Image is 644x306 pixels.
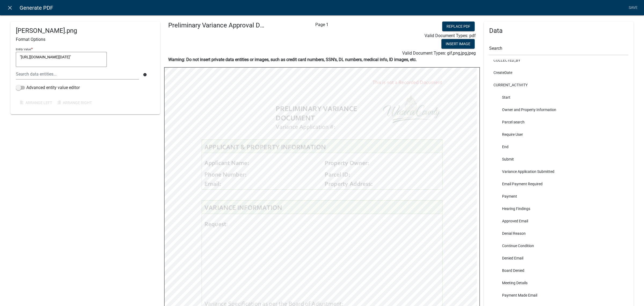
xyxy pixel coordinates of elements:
[489,66,628,79] li: CreateDate
[315,22,328,27] span: Page 1
[143,73,147,77] i: info
[16,69,139,80] input: Search data entities...
[489,54,628,66] li: COLLECTED_BY
[489,202,628,215] li: Hearing Findings
[489,79,628,91] li: CURRENT_ACTIVITY
[442,22,475,31] button: Replace PDF
[441,39,475,49] button: Insert Image
[489,91,628,104] li: Start
[16,98,53,108] button: Arrange Left
[489,141,628,153] li: End
[489,153,628,165] li: Submit
[489,190,628,202] li: Payment
[16,84,80,91] label: Advanced entity value editor
[20,2,53,13] span: Generate PDF
[626,3,640,13] a: Save
[489,289,628,301] li: Payment Made Email
[425,33,476,38] span: Valid Document Types: pdf
[489,116,628,128] li: Parcel search
[168,56,476,63] p: Warning: Do not insert private data entities or images, such as credit card numbers, SSN’s, DL nu...
[16,48,31,51] p: Entity Value
[16,27,155,35] h4: [PERSON_NAME].png
[489,264,628,277] li: Board Denied
[489,240,628,252] li: Continue Condition
[489,215,628,227] li: Approved Email
[16,37,155,42] h6: Format Options
[489,165,628,178] li: Variance Application Submitted
[53,98,96,108] button: Arrange Right
[489,277,628,289] li: Meeting Details
[489,252,628,264] li: Denied Email
[168,22,265,29] h4: Preliminary Variance Approval Document.pdf
[402,51,476,56] span: Valid Document Types: gif,png,jpg,jpeg
[7,5,13,11] i: close
[489,128,628,141] li: Require User
[489,27,628,35] h4: Data
[489,227,628,240] li: Denial Reason
[489,178,628,190] li: Email Payment Required
[489,104,628,116] li: Owner and Property Information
